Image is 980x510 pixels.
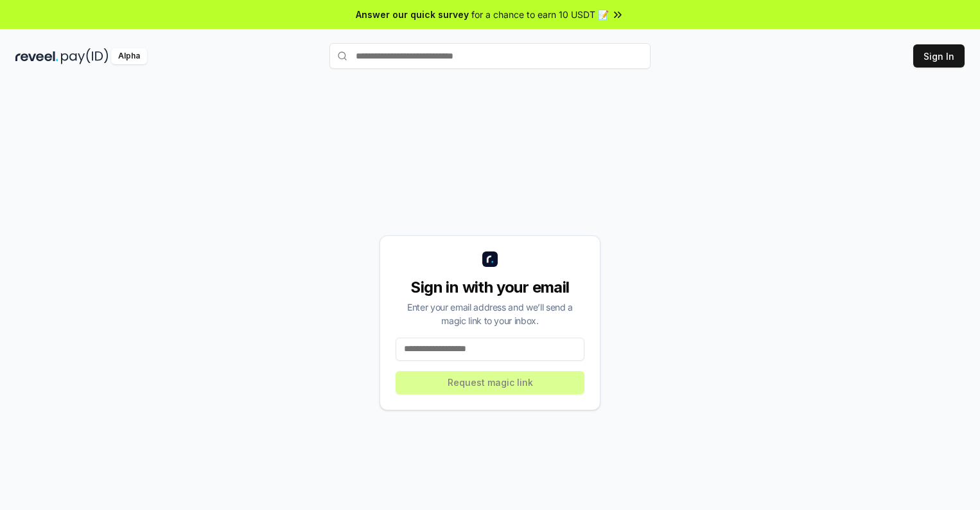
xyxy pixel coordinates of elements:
[396,277,584,298] div: Sign in with your email
[482,251,498,267] img: logo_small
[356,8,469,21] span: Answer our quick survey
[396,300,584,327] div: Enter your email address and we’ll send a magic link to your inbox.
[471,8,609,21] span: for a chance to earn 10 USDT 📝
[15,48,58,64] img: reveel_dark
[61,48,109,64] img: pay_id
[913,44,965,68] button: Sign In
[111,48,147,64] div: Alpha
